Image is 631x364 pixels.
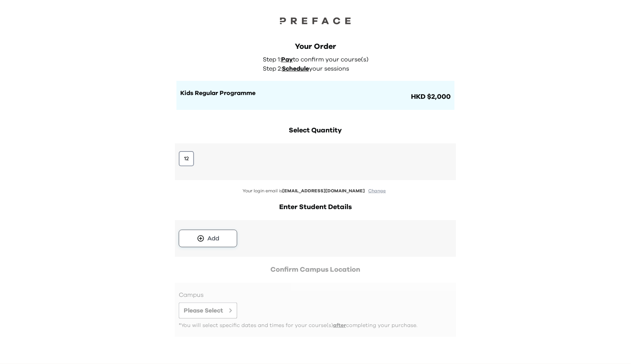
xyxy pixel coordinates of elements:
[409,92,451,102] span: HKD $2,000
[179,151,194,166] button: 12
[283,188,365,193] span: [EMAIL_ADDRESS][DOMAIN_NAME]
[277,15,354,26] img: Preface Logo
[263,55,373,64] p: Step 1: to confirm your course(s)
[282,66,309,72] span: Schedule
[281,56,293,63] span: Pay
[175,188,456,194] p: Your login email is
[366,188,388,194] button: Change
[180,89,409,98] h1: Kids Regular Programme
[208,234,220,243] div: Add
[179,230,237,247] button: Add
[175,264,456,275] h2: Confirm Campus Location
[176,41,455,52] div: Your Order
[263,64,373,73] p: Step 2: your sessions
[175,202,456,213] h2: Enter Student Details
[175,125,456,136] h2: Select Quantity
